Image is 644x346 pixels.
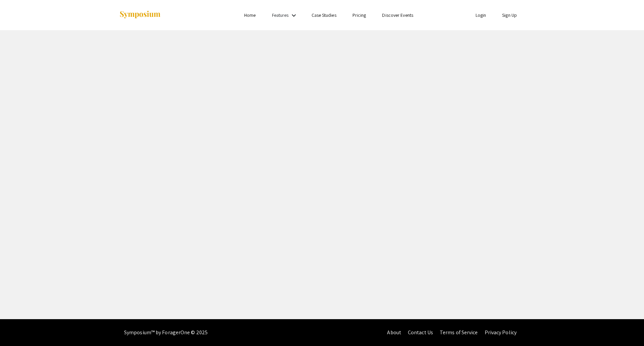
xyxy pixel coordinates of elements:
[244,12,256,18] a: Home
[119,10,161,19] img: Symposium by ForagerOne
[124,319,208,346] div: Symposium™ by ForagerOne © 2025
[353,12,366,18] a: Pricing
[382,12,413,18] a: Discover Events
[485,329,517,336] a: Privacy Policy
[408,329,433,336] a: Contact Us
[272,12,289,18] a: Features
[476,12,486,18] a: Login
[312,12,336,18] a: Case Studies
[440,329,478,336] a: Terms of Service
[502,12,517,18] a: Sign Up
[387,329,401,336] a: About
[290,11,298,19] mat-icon: Expand Features list
[615,316,639,341] iframe: Chat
